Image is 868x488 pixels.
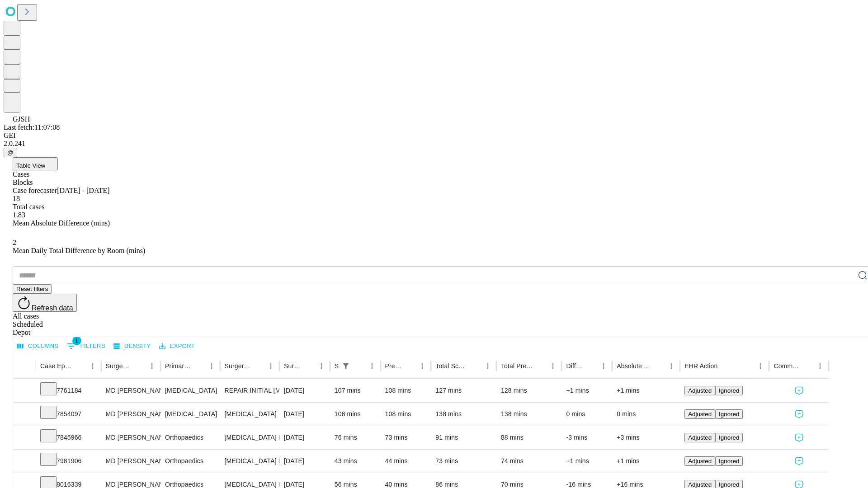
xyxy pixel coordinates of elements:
[252,360,264,372] button: Sort
[225,379,275,402] div: REPAIR INITIAL [MEDICAL_DATA] REDUCIBLE AGE [DEMOGRAPHIC_DATA] OR MORE
[18,407,31,422] button: Expand
[133,360,146,372] button: Sort
[719,434,739,441] span: Ignored
[4,140,864,148] div: 2.0.241
[688,387,712,394] span: Adjusted
[715,386,743,395] button: Ignored
[13,247,145,254] span: Mean Daily Total Difference by Room (mins)
[435,362,468,370] div: Total Scheduled Duration
[165,426,215,449] div: Orthopaedics
[40,426,97,449] div: 7845966
[481,360,494,372] button: Menu
[165,379,215,402] div: [MEDICAL_DATA]
[688,434,712,441] span: Adjusted
[335,426,376,449] div: 76 mins
[106,362,132,370] div: Surgeon Name
[566,379,608,402] div: +1 mins
[40,403,97,426] div: 7854097
[165,362,191,370] div: Primary Service
[719,481,739,488] span: Ignored
[597,360,610,372] button: Menu
[18,430,31,446] button: Expand
[225,403,275,426] div: [MEDICAL_DATA]
[435,403,492,426] div: 138 mins
[652,360,665,372] button: Sort
[617,450,675,473] div: +1 mins
[684,362,717,370] div: EHR Action
[65,339,108,353] button: Show filters
[353,360,366,372] button: Sort
[13,157,58,170] button: Table View
[13,284,52,294] button: Reset filters
[385,362,403,370] div: Predicted In Room Duration
[718,360,731,372] button: Sort
[684,456,715,466] button: Adjusted
[7,149,14,156] span: @
[86,360,99,372] button: Menu
[106,379,156,402] div: MD [PERSON_NAME]
[385,379,427,402] div: 108 mins
[4,148,17,157] button: @
[284,450,325,473] div: [DATE]
[688,481,712,488] span: Adjusted
[106,403,156,426] div: MD [PERSON_NAME]
[106,426,156,449] div: MD [PERSON_NAME] [PERSON_NAME]
[469,360,481,372] button: Sort
[566,403,608,426] div: 0 mins
[366,360,378,372] button: Menu
[719,411,739,418] span: Ignored
[111,339,153,353] button: Density
[501,450,557,473] div: 74 mins
[385,450,427,473] div: 44 mins
[715,409,743,419] button: Ignored
[72,336,81,345] span: 1
[225,426,275,449] div: [MEDICAL_DATA] MEDIAL OR LATERAL MENISCECTOMY
[302,360,315,372] button: Sort
[566,362,584,370] div: Difference
[774,362,800,370] div: Comments
[566,450,608,473] div: +1 mins
[4,123,60,131] span: Last fetch: 11:07:08
[684,386,715,395] button: Adjusted
[13,294,77,312] button: Refresh data
[617,379,675,402] div: +1 mins
[403,360,416,372] button: Sort
[18,383,31,399] button: Expand
[16,162,45,169] span: Table View
[13,187,57,194] span: Case forecaster
[547,360,559,372] button: Menu
[665,360,678,372] button: Menu
[32,304,73,312] span: Refresh data
[715,433,743,442] button: Ignored
[106,450,156,473] div: MD [PERSON_NAME] [PERSON_NAME]
[13,219,110,227] span: Mean Absolute Difference (mins)
[501,362,533,370] div: Total Predicted Duration
[284,362,302,370] div: Surgery Date
[754,360,767,372] button: Menu
[814,360,826,372] button: Menu
[4,131,864,140] div: GEI
[13,203,44,211] span: Total cases
[40,362,73,370] div: Case Epic Id
[585,360,597,372] button: Sort
[284,379,325,402] div: [DATE]
[684,433,715,442] button: Adjusted
[719,458,739,465] span: Ignored
[205,360,218,372] button: Menu
[40,379,97,402] div: 7761184
[340,360,352,372] button: Show filters
[74,360,86,372] button: Sort
[13,115,30,123] span: GJSH
[715,456,743,466] button: Ignored
[688,411,712,418] span: Adjusted
[335,450,376,473] div: 43 mins
[684,409,715,419] button: Adjusted
[15,339,61,353] button: Select columns
[719,387,739,394] span: Ignored
[335,403,376,426] div: 108 mins
[13,211,25,219] span: 1.83
[225,450,275,473] div: [MEDICAL_DATA] RELEASE
[501,426,557,449] div: 88 mins
[335,362,339,370] div: Scheduled In Room Duration
[501,403,557,426] div: 138 mins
